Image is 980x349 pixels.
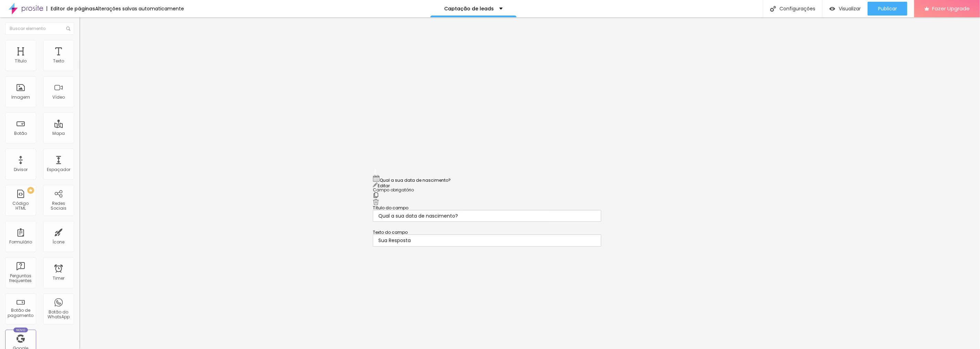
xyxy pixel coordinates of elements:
[14,131,27,136] div: Botão
[45,201,72,211] div: Redes Sociais
[52,95,65,100] div: Vídeo
[79,17,980,349] iframe: Editor
[95,6,184,11] div: Alterações salvas automaticamente
[5,22,74,35] input: Buscar elemento
[445,6,494,11] p: Captação de leads
[53,276,64,281] div: Timer
[932,6,970,11] span: Fazer Upgrade
[66,27,70,31] img: Icone
[7,273,34,283] div: Perguntas frequentes
[52,131,65,136] div: Mapa
[47,6,95,11] div: Editor de páginas
[829,6,835,12] img: view-1.svg
[13,328,28,332] div: Novo
[770,6,776,12] img: Icone
[878,6,897,11] span: Publicar
[9,240,32,245] div: Formulário
[7,308,34,318] div: Botão de pagamento
[823,2,868,16] button: Visualizar
[47,167,70,172] div: Espaçador
[45,310,72,320] div: Botão do WhatsApp
[11,95,30,100] div: Imagem
[839,6,861,11] span: Visualizar
[15,59,27,63] div: Título
[14,167,28,172] div: Divisor
[53,240,65,245] div: Ícone
[53,59,64,63] div: Texto
[7,201,34,211] div: Código HTML
[868,2,907,16] button: Publicar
